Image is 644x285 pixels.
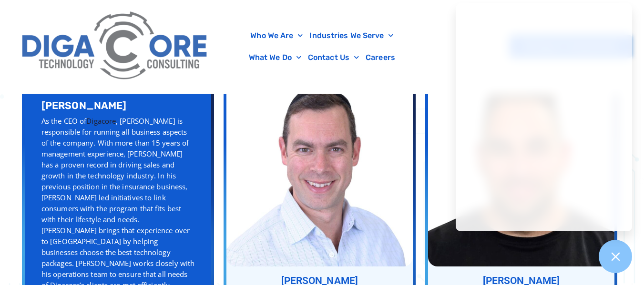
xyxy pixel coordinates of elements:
[428,69,614,266] img: Jacob Berezin - Chief Revenue Officer (CRO)
[41,100,194,110] h3: [PERSON_NAME]
[305,47,362,69] a: Contact Us
[86,116,116,126] a: Digacore
[362,47,399,69] a: Careers
[17,5,214,88] img: Digacore Logo
[247,25,306,47] a: Who We Are
[245,47,305,69] a: What We Do
[306,25,397,47] a: Industries We Serve
[456,3,632,231] iframe: Chatgenie Messenger
[219,25,426,69] nav: Menu
[226,69,413,266] img: Nathan Berger - Chief Technology Officer (CTO)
